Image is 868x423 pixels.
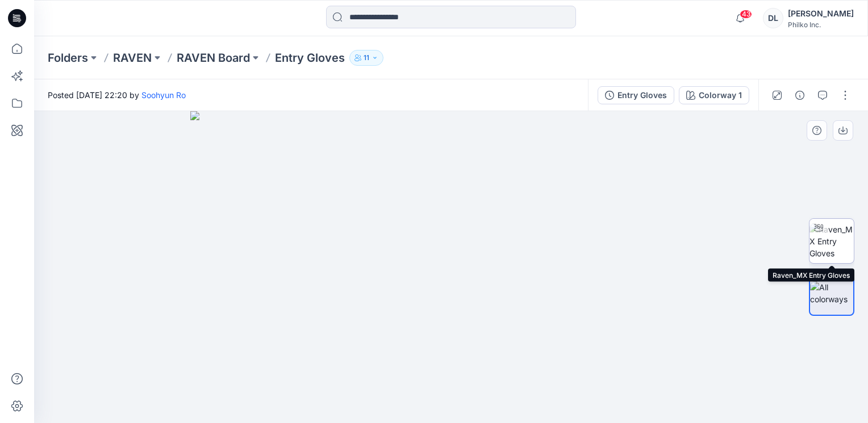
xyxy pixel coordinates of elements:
div: Entry Gloves [617,89,667,101]
img: Raven_MX Entry Gloves [809,223,854,259]
div: [PERSON_NAME] [788,7,854,20]
a: Folders [48,50,88,66]
div: Colorway 1 [699,89,742,101]
span: Posted [DATE] 22:20 by [48,89,186,101]
a: RAVEN [113,50,152,66]
p: 11 [364,52,369,64]
a: RAVEN Board [177,50,250,66]
button: 11 [349,50,383,66]
p: Entry Gloves [275,50,345,66]
button: Details [791,86,809,104]
button: Entry Gloves [598,86,674,104]
div: Philko Inc. [788,20,854,29]
button: Colorway 1 [679,86,749,104]
img: eyJhbGciOiJIUzI1NiIsImtpZCI6IjAiLCJzbHQiOiJzZXMiLCJ0eXAiOiJKV1QifQ.eyJkYXRhIjp7InR5cGUiOiJzdG9yYW... [190,111,711,423]
div: DL [763,8,783,28]
img: All colorways [810,281,853,305]
span: 43 [740,10,752,19]
a: Soohyun Ro [141,90,186,100]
